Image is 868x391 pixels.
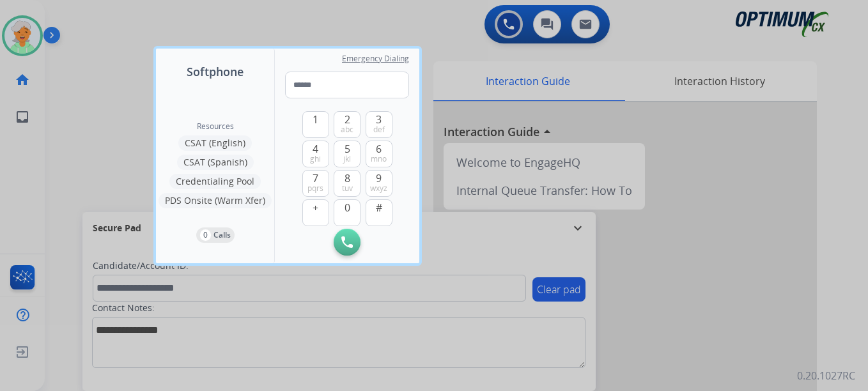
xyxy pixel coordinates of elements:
button: 4ghi [302,141,329,167]
button: 9wxyz [366,170,392,197]
button: 3def [366,111,392,138]
button: + [302,199,329,226]
span: 5 [345,141,350,157]
span: 8 [345,171,350,186]
span: ghi [310,154,321,164]
button: 5jkl [334,141,360,167]
button: 6mno [366,141,392,167]
span: 0 [345,200,350,215]
img: call-button [341,236,353,248]
button: # [366,199,392,226]
button: 0 [334,199,360,226]
span: mno [371,154,387,164]
span: 2 [345,112,350,127]
button: 8tuv [334,170,360,197]
span: 9 [376,171,382,186]
span: tuv [342,183,353,194]
span: abc [341,125,353,135]
span: 6 [376,141,382,157]
span: Softphone [187,63,244,80]
span: + [313,200,318,215]
span: jkl [343,154,351,164]
button: CSAT (English) [178,135,252,151]
span: wxyz [370,183,387,194]
span: 7 [313,171,318,186]
span: pqrs [307,183,323,194]
span: def [373,125,385,135]
button: 7pqrs [302,170,329,197]
span: Emergency Dialing [342,54,409,64]
span: # [376,200,382,215]
span: 4 [313,141,318,157]
button: 1 [302,111,329,138]
button: 0Calls [196,227,235,243]
p: 0 [200,229,211,241]
button: Credentialing Pool [169,174,261,189]
span: Resources [197,121,234,132]
span: 3 [376,112,382,127]
p: 0.20.1027RC [797,368,855,383]
p: Calls [213,229,231,241]
button: PDS Onsite (Warm Xfer) [159,193,272,208]
span: 1 [313,112,318,127]
button: 2abc [334,111,360,138]
button: CSAT (Spanish) [177,155,254,170]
